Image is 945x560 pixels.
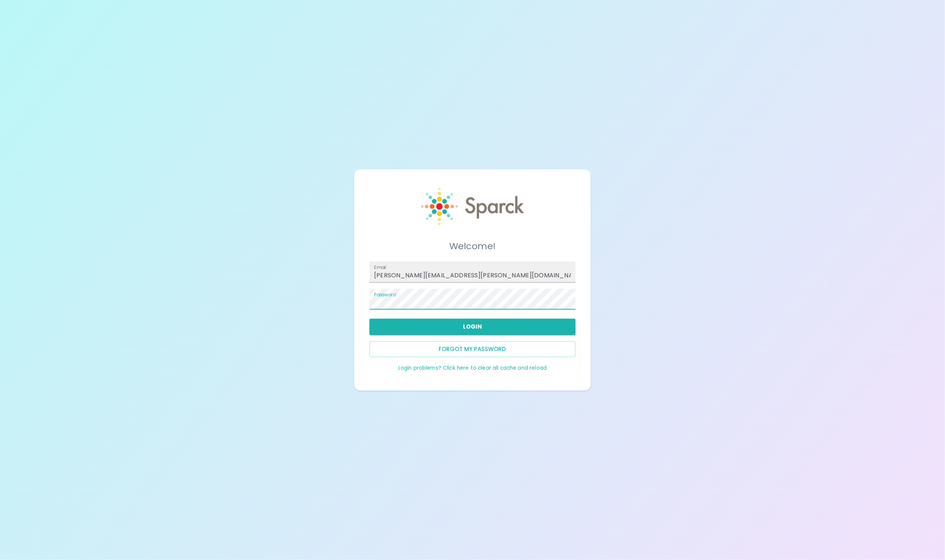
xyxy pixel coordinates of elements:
label: Email [374,264,386,271]
button: Login [369,319,576,335]
a: Login problems? Click here to clear all cache and reload [398,364,547,372]
label: Password [374,291,396,298]
h5: Welcome! [369,240,576,252]
button: Forgot my password [369,341,576,357]
img: Sparck logo [421,188,524,225]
